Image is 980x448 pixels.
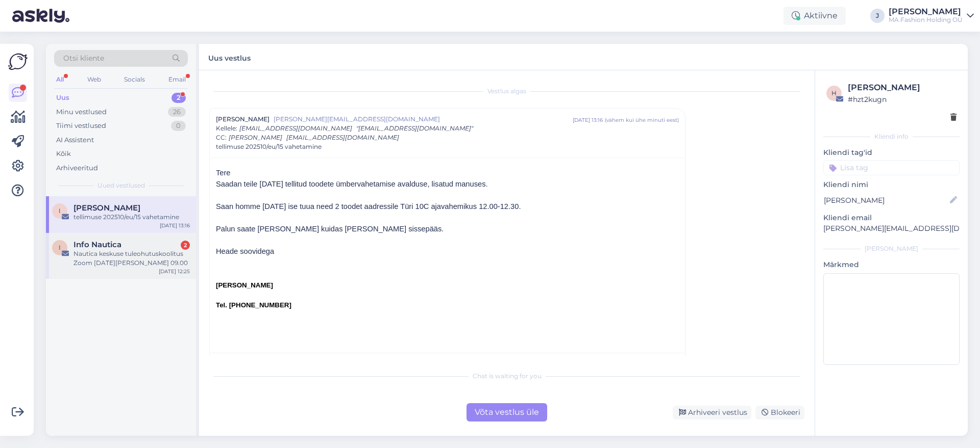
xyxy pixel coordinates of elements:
span: Kellele : [216,124,237,132]
img: Askly Logo [8,52,28,71]
div: Aktiivne [783,7,846,25]
span: I [59,244,61,251]
div: Web [85,73,103,86]
span: [EMAIL_ADDRESS][DOMAIN_NAME] [239,124,352,132]
p: [PERSON_NAME][EMAIL_ADDRESS][DOMAIN_NAME] [823,223,960,234]
span: [PERSON_NAME] [216,115,269,124]
div: 2 [181,241,190,250]
div: Tiimi vestlused [56,121,106,131]
a: [PERSON_NAME]MA Fashion Holding OÜ [889,8,974,24]
p: Kliendi nimi [823,179,960,190]
div: 2 [171,93,186,103]
p: Tere [216,167,679,178]
div: ( vähem kui ühe minuti eest ) [605,116,679,124]
p: Saadan teile [DATE] tellitud toodete ümbervahetamise avalduse, lisatud manuses. [216,178,679,190]
span: "[EMAIL_ADDRESS][DOMAIN_NAME]" [356,124,473,132]
div: Arhiveeritud [56,163,98,173]
span: tellimuse 202510/eu/15 vahetamine [216,142,322,151]
div: Võta vestlus üle [467,403,547,421]
div: Chat is waiting for you [209,372,804,381]
div: All [54,73,66,86]
input: Lisa nimi [824,195,948,206]
div: [PERSON_NAME] [848,82,957,94]
p: Palun saate [PERSON_NAME] kuidas [PERSON_NAME] sissepääs. [216,223,679,234]
span: Info Nautica [73,240,121,249]
span: CC : [216,134,227,141]
div: [DATE] 13:16 [160,222,190,229]
p: Märkmed [823,259,960,270]
span: [PERSON_NAME] [229,134,282,141]
div: AI Assistent [56,135,94,145]
div: 0 [171,121,186,131]
div: # hzt2kugn [848,94,957,105]
div: Arhiveeri vestlus [673,406,751,419]
div: Blokeeri [755,406,804,419]
span: Otsi kliente [63,53,104,64]
div: 26 [168,107,186,117]
div: MA Fashion Holding OÜ [889,16,963,24]
span: [PERSON_NAME][EMAIL_ADDRESS][DOMAIN_NAME] [274,115,573,124]
div: Minu vestlused [56,107,107,117]
div: [DATE] 13:16 [573,116,603,124]
span: Uued vestlused [97,181,145,190]
label: Uus vestlus [208,50,251,64]
input: Lisa tag [823,160,960,175]
div: Uus [56,93,69,103]
p: Kliendi email [823,213,960,223]
div: Nautica keskuse tuleohutuskoolitus Zoom [DATE][PERSON_NAME] 09.00 [73,249,190,268]
span: I [59,207,61,215]
p: Saan homme [DATE] ise tuua need 2 toodet aadressile Türi 10C ajavahemikus 12.00-12.30. [216,201,679,212]
div: Socials [122,73,147,86]
div: J [870,9,885,23]
div: [PERSON_NAME] [823,244,960,253]
span: [PERSON_NAME] [216,281,273,289]
div: [DATE] 12:25 [159,268,190,275]
span: Tel. [PHONE_NUMBER] [216,301,291,309]
div: Vestlus algas [209,87,804,96]
div: Kliendi info [823,132,960,141]
span: [EMAIL_ADDRESS][DOMAIN_NAME] [286,134,399,141]
span: h [831,89,837,97]
p: Kliendi tag'id [823,147,960,158]
div: Kõik [56,149,71,159]
span: Irina Markelova [73,203,140,213]
div: tellimuse 202510/eu/15 vahetamine [73,213,190,222]
div: [PERSON_NAME] [889,8,963,16]
p: Heade soovidega [216,246,679,257]
div: Email [166,73,188,86]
